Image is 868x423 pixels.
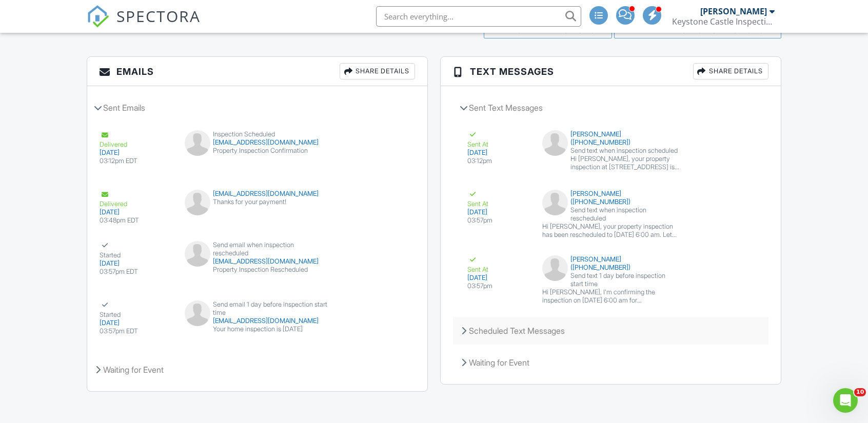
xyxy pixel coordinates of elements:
div: 03:48pm EDT [100,216,172,225]
div: Sent At [467,255,530,274]
img: default-user-f0147aede5fd5fa78ca7ade42f37bd4542148d508eef1c3d3ea960f66861d68b.jpg [542,255,568,281]
a: Delivered [DATE] 03:48pm EDT [EMAIL_ADDRESS][DOMAIN_NAME] Thanks for your payment! [87,182,427,233]
div: [DATE] [467,208,530,216]
div: [EMAIL_ADDRESS][DOMAIN_NAME] [185,317,330,325]
div: [PERSON_NAME] ([PHONE_NUMBER]) [542,190,679,206]
div: Share Details [340,63,415,79]
div: Your home inspection is [DATE] [185,325,330,333]
div: Send email when inspection rescheduled [185,241,330,257]
h3: Emails [87,57,427,86]
div: Inspection Scheduled [185,130,330,138]
div: Delivered [100,130,172,149]
div: Hi [PERSON_NAME], I'm confirming the inspection on [DATE] 6:00 am for [STREET_ADDRESS]. You are e... [542,288,679,305]
span: 10 [854,388,866,396]
div: Send email 1 day before inspection start time [185,300,330,317]
img: The Best Home Inspection Software - Spectora [87,5,109,28]
div: [PERSON_NAME] [700,6,767,16]
div: [EMAIL_ADDRESS][DOMAIN_NAME] [185,138,330,147]
div: [PERSON_NAME] ([PHONE_NUMBER]) [542,130,679,147]
div: [DATE] [100,208,172,216]
div: Sent Text Messages [453,94,768,122]
input: Search everything... [376,6,581,27]
div: [PERSON_NAME] ([PHONE_NUMBER]) [542,255,679,272]
div: Thanks for your payment! [185,198,330,206]
a: SPECTORA [87,14,201,35]
div: Send text when inspection scheduled [542,147,679,155]
div: [DATE] [467,149,530,157]
iframe: Intercom live chat [833,388,858,413]
div: Send text 1 day before inspection start time [542,272,679,288]
div: 03:12pm EDT [100,157,172,165]
div: Hi [PERSON_NAME], your property inspection has been rescheduled to [DATE] 6:00 am. Let me know if... [542,223,679,239]
div: Property Inspection Rescheduled [185,266,330,274]
div: 03:57pm EDT [100,268,172,276]
div: [DATE] [100,319,172,327]
div: Waiting for Event [453,349,768,376]
div: [DATE] [100,149,172,157]
img: default-user-f0147aede5fd5fa78ca7ade42f37bd4542148d508eef1c3d3ea960f66861d68b.jpg [542,190,568,215]
div: Sent At [467,130,530,149]
div: Share Details [693,63,768,79]
div: 03:57pm [467,282,530,290]
img: default-user-f0147aede5fd5fa78ca7ade42f37bd4542148d508eef1c3d3ea960f66861d68b.jpg [185,130,210,156]
div: Property Inspection Confirmation [185,147,330,155]
div: Keystone Castle Inspections LLC [672,16,775,27]
span: SPECTORA [116,5,201,27]
div: Waiting for Event [87,356,427,384]
div: Sent At [467,190,530,208]
div: [EMAIL_ADDRESS][DOMAIN_NAME] [185,257,330,266]
div: 03:57pm EDT [100,327,172,335]
img: default-user-f0147aede5fd5fa78ca7ade42f37bd4542148d508eef1c3d3ea960f66861d68b.jpg [542,130,568,156]
div: [EMAIL_ADDRESS][DOMAIN_NAME] [185,190,330,198]
div: [DATE] [100,259,172,268]
div: Delivered [100,190,172,208]
div: Scheduled Text Messages [453,317,768,345]
h3: Text Messages [441,57,781,86]
img: default-user-f0147aede5fd5fa78ca7ade42f37bd4542148d508eef1c3d3ea960f66861d68b.jpg [185,241,210,267]
div: Started [100,241,172,259]
div: Hi [PERSON_NAME], your property inspection at [STREET_ADDRESS] is scheduled for [DATE] 6:00 am. I... [570,155,679,171]
div: Sent Emails [87,94,427,122]
div: Send text when inspection rescheduled [542,206,679,223]
div: 03:57pm [467,216,530,225]
div: Started [100,300,172,319]
img: default-user-f0147aede5fd5fa78ca7ade42f37bd4542148d508eef1c3d3ea960f66861d68b.jpg [185,190,210,215]
div: [DATE] [467,274,530,282]
img: default-user-f0147aede5fd5fa78ca7ade42f37bd4542148d508eef1c3d3ea960f66861d68b.jpg [185,300,210,326]
div: 03:12pm [467,157,530,165]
